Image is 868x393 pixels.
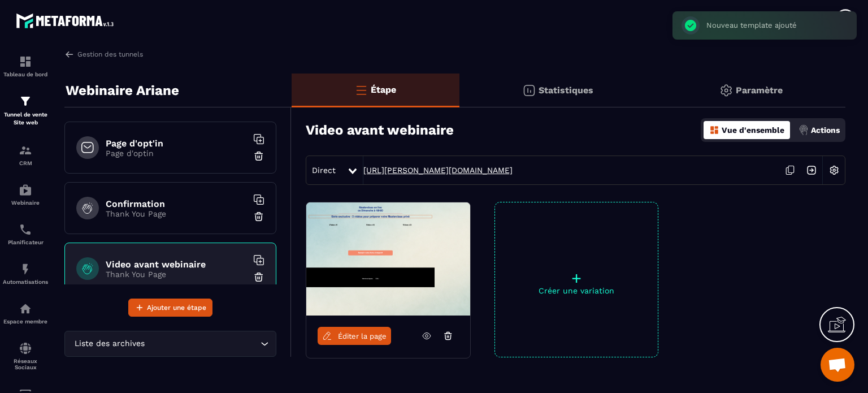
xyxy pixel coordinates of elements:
img: trash [253,271,264,283]
p: Automatisations [3,279,48,285]
a: Éditer la page [318,327,391,345]
a: automationsautomationsEspace membre [3,293,48,333]
span: Éditer la page [338,332,387,340]
p: Thank You Page [106,209,247,218]
img: automations [19,262,32,276]
input: Search for option [147,338,258,350]
span: Ajouter une étape [147,302,206,313]
a: formationformationCRM [3,135,48,175]
img: automations [19,302,32,316]
img: stats.20deebd0.svg [522,84,536,97]
img: actions.d6e523a2.png [798,125,809,135]
img: trash [253,150,264,162]
p: Webinaire Ariane [66,79,179,102]
p: Statistiques [539,85,593,96]
div: Ouvrir le chat [821,348,854,382]
p: Thank You Page [106,270,247,279]
p: + [495,270,658,286]
span: Direct [312,166,336,175]
p: Vue d'ensemble [722,126,784,135]
p: Créer une variation [495,286,658,295]
p: Réseaux Sociaux [3,358,48,370]
img: automations [19,183,32,197]
img: formation [19,55,32,68]
img: formation [19,144,32,157]
a: Gestion des tunnels [64,49,143,59]
a: automationsautomationsWebinaire [3,175,48,214]
a: automationsautomationsAutomatisations [3,254,48,293]
h3: Video avant webinaire [306,122,454,138]
img: scheduler [19,223,32,236]
p: Tunnel de vente Site web [3,111,48,127]
p: Tableau de bord [3,71,48,77]
a: formationformationTableau de bord [3,46,48,86]
p: Étape [371,84,396,95]
a: [URL][PERSON_NAME][DOMAIN_NAME] [363,166,513,175]
a: social-networksocial-networkRéseaux Sociaux [3,333,48,379]
h6: Page d'opt'in [106,138,247,149]
a: formationformationTunnel de vente Site web [3,86,48,135]
img: setting-w.858f3a88.svg [823,159,845,181]
a: schedulerschedulerPlanificateur [3,214,48,254]
img: social-network [19,342,32,355]
p: Webinaire [3,200,48,206]
img: arrow [64,49,75,59]
img: trash [253,211,264,222]
img: image [306,202,470,316]
h6: Confirmation [106,198,247,209]
div: Search for option [64,331,276,357]
p: Paramètre [736,85,783,96]
p: Page d'optin [106,149,247,158]
button: Ajouter une étape [128,299,212,317]
p: Planificateur [3,239,48,245]
h6: Video avant webinaire [106,259,247,270]
span: Liste des archives [72,338,147,350]
p: Espace membre [3,318,48,325]
img: setting-gr.5f69749f.svg [719,84,733,97]
img: logo [16,10,118,31]
p: Actions [811,126,840,135]
img: bars-o.4a397970.svg [354,83,368,97]
img: formation [19,94,32,108]
img: dashboard-orange.40269519.svg [709,125,719,135]
img: arrow-next.bcc2205e.svg [801,159,822,181]
p: CRM [3,160,48,166]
